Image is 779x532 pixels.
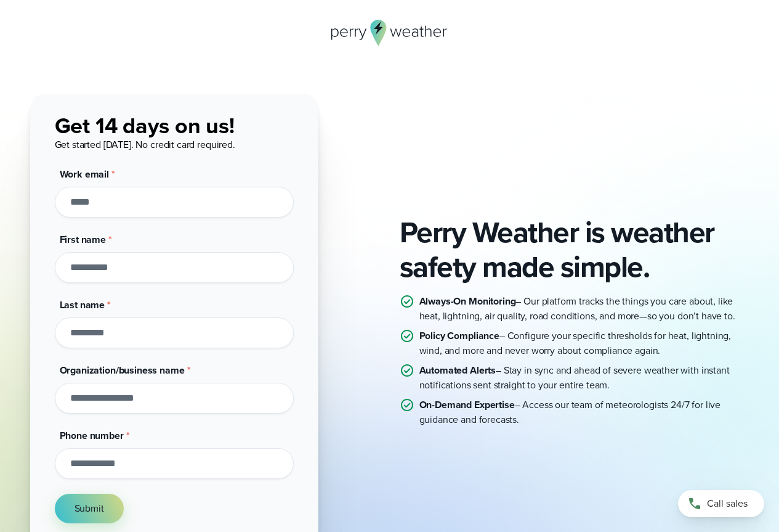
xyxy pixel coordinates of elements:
[55,109,235,142] span: Get 14 days on us!
[419,329,499,343] strong: Policy Compliance
[419,329,749,358] p: – Configure your specific thresholds for heat, lightning, wind, and more and never worry about co...
[678,490,764,517] a: Call sales
[419,363,749,393] p: – Stay in sync and ahead of severe weather with instant notifications sent straight to your entir...
[75,501,104,516] span: Submit
[707,496,748,511] span: Call sales
[419,294,516,308] strong: Always-On Monitoring
[419,294,749,324] p: – Our platform tracks the things you care about, like heat, lightning, air quality, road conditio...
[55,494,124,523] button: Submit
[60,298,105,312] span: Last name
[55,137,235,152] span: Get started [DATE]. No credit card required.
[60,363,185,377] span: Organization/business name
[60,167,109,181] span: Work email
[60,232,106,247] span: First name
[419,363,496,377] strong: Automated Alerts
[419,398,749,427] p: – Access our team of meteorologists 24/7 for live guidance and forecasts.
[60,428,124,443] span: Phone number
[400,215,749,284] h2: Perry Weather is weather safety made simple.
[419,398,515,412] strong: On-Demand Expertise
